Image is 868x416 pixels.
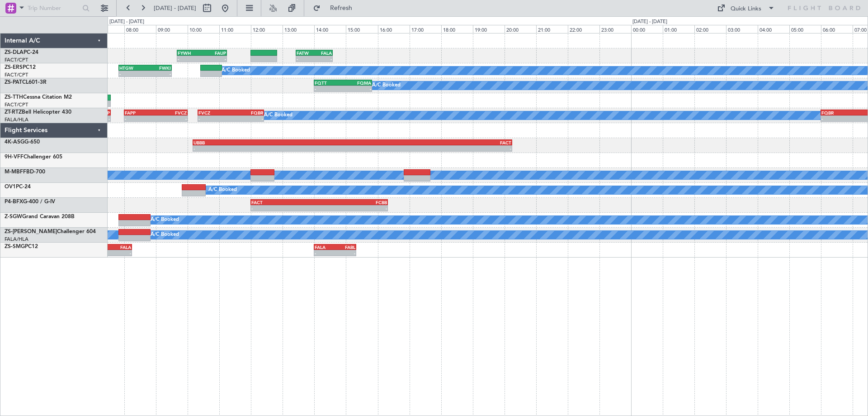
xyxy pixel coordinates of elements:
[5,199,23,205] span: P4-BFX
[694,25,726,33] div: 02:00
[202,50,226,56] div: FAUP
[441,25,473,33] div: 18:00
[297,50,314,56] div: FATW
[156,116,186,121] div: -
[154,4,196,12] span: [DATE] - [DATE]
[5,154,24,160] span: 9H-VFF
[251,206,319,211] div: -
[5,110,71,115] a: ZT-RTZBell Helicopter 430
[314,50,332,56] div: FALA
[145,71,171,77] div: -
[631,25,663,33] div: 00:00
[5,57,28,63] a: FACT/CPT
[297,56,314,62] div: -
[315,80,343,86] div: FQTT
[5,214,75,220] a: Z-SGWGrand Caravan 208B
[346,25,377,33] div: 15:00
[109,244,131,250] div: FALA
[309,1,363,15] button: Refresh
[222,64,250,77] div: A/C Booked
[151,228,179,242] div: A/C Booked
[314,56,332,62] div: -
[731,5,761,14] div: Quick Links
[231,110,263,115] div: FQBR
[5,229,96,234] a: ZS-[PERSON_NAME]Challenger 604
[726,25,758,33] div: 03:00
[93,25,124,33] div: 07:00
[193,140,352,145] div: UBBB
[5,184,16,190] span: OV1
[5,236,28,243] a: FALA/HLA
[712,1,779,15] button: Quick Links
[251,25,283,33] div: 12:00
[821,110,856,115] div: FQBR
[5,101,28,108] a: FACT/CPT
[5,50,38,55] a: ZS-DLAPC-24
[410,25,441,33] div: 17:00
[264,109,292,122] div: A/C Booked
[5,116,28,123] a: FALA/HLA
[5,139,24,145] span: 4K-ASG
[156,25,188,33] div: 09:00
[5,184,31,190] a: OV1PC-24
[5,139,40,145] a: 4K-ASGG-650
[335,250,355,256] div: -
[568,25,599,33] div: 22:00
[632,18,667,26] div: [DATE] - [DATE]
[352,146,511,151] div: -
[5,80,47,85] a: ZS-PATCL601-3R
[188,25,219,33] div: 10:00
[821,25,853,33] div: 06:00
[5,72,28,78] a: FACT/CPT
[315,86,343,91] div: -
[202,56,226,62] div: -
[231,116,263,121] div: -
[198,116,231,121] div: -
[109,250,131,256] div: -
[125,110,156,115] div: FAPP
[5,229,57,234] span: ZS-[PERSON_NAME]
[124,25,156,33] div: 08:00
[372,79,401,92] div: A/C Booked
[505,25,536,33] div: 20:00
[5,199,55,205] a: P4-BFXG-400 / G-IV
[198,110,231,115] div: FVCZ
[28,1,80,15] input: Trip Number
[193,146,352,151] div: -
[5,169,26,175] span: M-MBFF
[119,65,145,71] div: HTGW
[473,25,505,33] div: 19:00
[251,200,319,205] div: FACT
[5,65,23,70] span: ZS-ERS
[5,169,45,175] a: M-MBFFBD-700
[315,244,335,250] div: FALA
[156,110,186,115] div: FVCZ
[315,250,335,256] div: -
[5,95,23,100] span: ZS-TTH
[178,50,202,56] div: FYWH
[319,200,387,205] div: FCBB
[378,25,410,33] div: 16:00
[352,140,511,145] div: FACT
[319,206,387,211] div: -
[599,25,631,33] div: 23:00
[314,25,346,33] div: 14:00
[343,80,371,86] div: FQMA
[335,244,355,250] div: FABL
[5,80,22,85] span: ZS-PAT
[821,116,856,121] div: -
[219,25,251,33] div: 11:00
[789,25,821,33] div: 05:00
[5,244,38,249] a: ZS-SMGPC12
[5,95,72,100] a: ZS-TTHCessna Citation M2
[536,25,568,33] div: 21:00
[208,183,237,197] div: A/C Booked
[5,65,36,70] a: ZS-ERSPC12
[145,65,171,71] div: FWKI
[5,244,25,249] span: ZS-SMG
[125,116,156,121] div: -
[283,25,314,33] div: 13:00
[5,214,22,220] span: Z-SGW
[109,18,144,26] div: [DATE] - [DATE]
[119,71,145,77] div: -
